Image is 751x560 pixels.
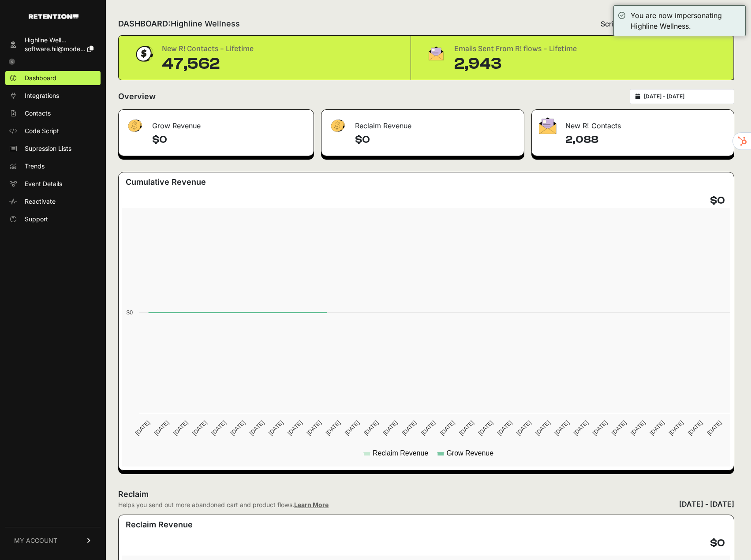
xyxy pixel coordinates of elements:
[439,419,456,437] text: [DATE]
[210,419,227,437] text: [DATE]
[458,419,475,437] text: [DATE]
[119,110,314,136] div: Grow Revenue
[162,55,254,73] div: 47,562
[5,527,101,554] a: MY ACCOUNT
[5,124,101,138] a: Code Script
[25,215,48,224] span: Support
[591,419,609,437] text: [DATE]
[373,449,428,457] text: Reclaim Revenue
[610,419,628,437] text: [DATE]
[25,162,45,171] span: Trends
[127,309,133,316] text: $0
[5,212,101,226] a: Support
[153,419,170,437] text: [DATE]
[14,536,57,545] span: MY ACCOUNT
[321,110,524,136] div: Reclaim Revenue
[355,133,517,147] h4: $0
[381,419,399,437] text: [DATE]
[454,43,577,55] div: Emails Sent From R! flows - Lifetime
[325,419,342,437] text: [DATE]
[25,144,71,153] span: Supression Lists
[515,419,532,437] text: [DATE]
[25,197,56,206] span: Reactivate
[539,117,557,134] img: fa-envelope-19ae18322b30453b285274b1b8af3d052b27d846a4fbe8435d1a52b978f639a2.png
[5,71,101,85] a: Dashboard
[601,19,643,29] span: Script status
[649,419,666,437] text: [DATE]
[25,74,56,82] span: Dashboard
[126,519,193,531] h3: Reclaim Revenue
[152,133,306,147] h4: $0
[25,91,59,100] span: Integrations
[446,449,493,457] text: Grow Revenue
[162,43,254,55] div: New R! Contacts - Lifetime
[5,106,101,120] a: Contacts
[133,43,155,65] img: dollar-coin-05c43ed7efb7bc0c12610022525b4bbbb207c7efeef5aecc26f025e68dcafac9.png
[191,419,208,437] text: [DATE]
[229,419,247,437] text: [DATE]
[425,43,447,64] img: fa-envelope-19ae18322b30453b285274b1b8af3d052b27d846a4fbe8435d1a52b978f639a2.png
[631,10,741,31] div: You are now impersonating Highline Wellness.
[25,109,51,118] span: Contacts
[5,159,101,173] a: Trends
[126,117,143,134] img: fa-dollar-13500eef13a19c4ab2b9ed9ad552e47b0d9fc28b02b83b90ba0e00f96d6372e9.png
[5,89,101,103] a: Integrations
[118,18,240,30] h2: DASHBOARD:
[172,419,189,437] text: [DATE]
[118,488,329,500] h2: Reclaim
[401,419,418,437] text: [DATE]
[25,45,86,52] span: software.hil@mode...
[5,33,101,56] a: Highline Well... software.hil@mode...
[668,419,685,437] text: [DATE]
[344,419,361,437] text: [DATE]
[706,419,723,437] text: [DATE]
[629,419,646,437] text: [DATE]
[294,501,329,508] a: Learn More
[5,194,101,209] a: Reactivate
[362,419,380,437] text: [DATE]
[5,142,101,156] a: Supression Lists
[679,499,734,509] div: [DATE] - [DATE]
[496,419,513,437] text: [DATE]
[477,419,494,437] text: [DATE]
[118,500,329,509] div: Helps you send out more abandoned cart and product flows.
[286,419,303,437] text: [DATE]
[710,536,725,550] h4: $0
[532,110,734,136] div: New R! Contacts
[118,90,156,103] h2: Overview
[710,194,725,208] h4: $0
[248,419,265,437] text: [DATE]
[329,117,346,134] img: fa-dollar-13500eef13a19c4ab2b9ed9ad552e47b0d9fc28b02b83b90ba0e00f96d6372e9.png
[572,419,590,437] text: [DATE]
[267,419,284,437] text: [DATE]
[25,36,93,45] div: Highline Well...
[420,419,437,437] text: [DATE]
[25,127,59,135] span: Code Script
[534,419,551,437] text: [DATE]
[565,133,727,147] h4: 2,088
[687,419,704,437] text: [DATE]
[5,177,101,191] a: Event Details
[126,176,206,188] h3: Cumulative Revenue
[454,55,577,73] div: 2,943
[25,179,62,188] span: Event Details
[171,19,240,28] span: Highline Wellness
[134,419,151,437] text: [DATE]
[29,14,78,19] img: Retention.com
[305,419,322,437] text: [DATE]
[553,419,570,437] text: [DATE]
